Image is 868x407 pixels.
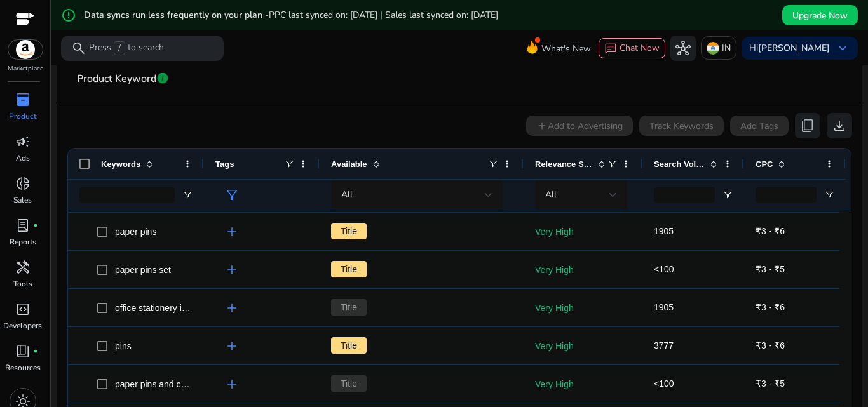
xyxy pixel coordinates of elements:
[675,41,691,56] span: hub
[71,41,86,56] span: search
[535,257,631,283] p: Very High
[15,344,31,359] span: book_4
[654,226,674,236] span: 1905
[269,9,498,21] span: PPC last synced on: [DATE] | Sales last synced on: [DATE]
[756,226,785,236] span: ₹3 - ₹6
[115,265,171,275] span: paper pins set
[89,41,164,55] p: Press to search
[756,340,785,350] span: ₹3 - ₹6
[61,8,76,23] mat-icon: error_outline
[756,302,785,312] span: ₹3 - ₹6
[16,152,30,164] p: Ads
[84,10,498,21] h5: Data syncs run less frequently on your plan -
[224,224,240,239] span: add
[654,264,674,274] span: <100
[722,190,733,200] button: Open Filter Menu
[115,379,232,389] span: paper pins and clips under 50
[341,189,353,201] span: All
[101,159,140,169] span: Keywords
[331,159,367,169] span: Available
[331,261,367,277] span: Title
[722,37,731,59] p: IN
[13,278,32,290] p: Tools
[654,302,674,312] span: 1905
[827,113,852,138] button: download
[331,299,367,316] span: Title
[224,187,240,203] span: filter_alt
[541,37,591,60] span: What's New
[15,92,31,107] span: inventory_2
[8,64,43,74] p: Marketplace
[15,302,31,317] span: code_blocks
[224,377,240,392] span: add
[331,375,367,392] span: Title
[3,320,42,331] p: Developers
[8,40,43,59] img: amazon.svg
[654,378,674,389] span: <100
[115,227,156,237] span: paper pins
[832,118,847,133] span: download
[758,42,830,54] b: [PERSON_NAME]
[33,349,38,354] span: fiber_manual_record
[331,337,367,354] span: Title
[224,300,240,316] span: add
[33,223,38,228] span: fiber_manual_record
[620,42,660,54] span: Chat Now
[331,223,367,239] span: Title
[756,264,785,274] span: ₹3 - ₹5
[756,378,785,389] span: ₹3 - ₹5
[15,218,31,233] span: lab_profile
[707,42,719,55] img: in.svg
[604,43,617,55] span: chat
[5,362,41,373] p: Resources
[182,190,193,200] button: Open Filter Menu
[824,190,834,200] button: Open Filter Menu
[835,41,850,56] span: keyboard_arrow_down
[15,176,31,191] span: donut_small
[545,189,557,201] span: All
[114,41,125,55] span: /
[599,38,665,58] button: chatChat Now
[535,295,631,321] p: Very High
[535,371,631,397] p: Very High
[756,159,773,169] span: CPC
[535,219,631,245] p: Very High
[224,338,240,354] span: add
[156,72,169,84] span: info
[654,340,674,350] span: 3777
[13,194,32,206] p: Sales
[224,262,240,277] span: add
[79,187,175,203] input: Keywords Filter Input
[654,159,705,169] span: Search Volume
[115,303,262,313] span: office stationery items desk organizer
[77,68,156,90] span: Product Keyword
[756,187,817,203] input: CPC Filter Input
[670,36,696,61] button: hub
[749,44,830,53] p: Hi
[9,110,36,122] p: Product
[215,159,234,169] span: Tags
[654,187,715,203] input: Search Volume Filter Input
[115,341,132,351] span: pins
[535,159,593,169] span: Relevance Score
[782,5,858,25] button: Upgrade Now
[535,333,631,359] p: Very High
[792,9,848,22] span: Upgrade Now
[15,134,31,149] span: campaign
[10,236,36,248] p: Reports
[15,260,31,275] span: handyman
